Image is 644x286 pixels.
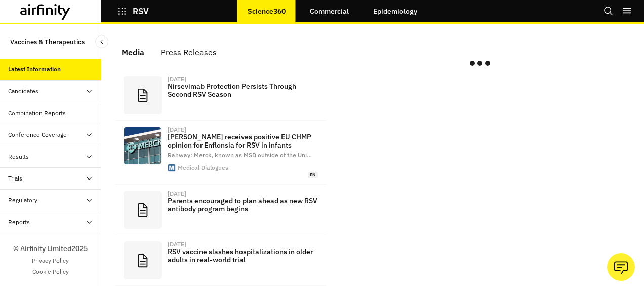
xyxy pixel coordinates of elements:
[32,267,69,276] a: Cookie Policy
[168,164,175,171] img: favicon.ico
[607,253,635,281] button: Ask our analysts
[32,256,69,265] a: Privacy Policy
[8,196,37,205] div: Regulatory
[178,165,228,171] div: Medical Dialogues
[168,241,186,247] div: [DATE]
[115,235,326,286] a: [DATE]RSV vaccine slashes hospitalizations in older adults in real-world trial
[160,45,217,60] div: Press Releases
[168,191,186,197] div: [DATE]
[168,133,318,149] p: [PERSON_NAME] receives positive EU CHMP opinion for Enflonsia for RSV in infants
[8,109,66,118] div: Combination Reports
[168,127,186,133] div: [DATE]
[8,174,22,183] div: Trials
[168,247,318,264] p: RSV vaccine slashes hospitalizations in older adults in real-world trial
[115,70,326,121] a: [DATE]Nirsevimab Protection Persists Through Second RSV Season
[308,172,318,178] span: en
[8,130,67,139] div: Conference Coverage
[122,45,144,60] div: Media
[168,82,318,98] p: Nirsevimab Protection Persists Through Second RSV Season
[115,185,326,235] a: [DATE]Parents encouraged to plan ahead as new RSV antibody program begins
[8,65,61,74] div: Latest Information
[248,7,286,15] p: Science360
[13,243,88,254] p: © Airfinity Limited 2025
[8,152,29,161] div: Results
[603,3,614,20] button: Search
[10,32,85,51] p: Vaccines & Therapeutics
[8,87,38,96] div: Candidates
[168,197,318,213] p: Parents encouraged to plan ahead as new RSV antibody program begins
[168,76,186,82] div: [DATE]
[133,7,149,16] p: RSV
[95,35,108,48] button: Close Sidebar
[124,127,161,164] img: 231498-merck-50.jpg
[117,3,149,20] button: RSV
[8,218,30,227] div: Reports
[115,121,326,185] a: [DATE][PERSON_NAME] receives positive EU CHMP opinion for Enflonsia for RSV in infantsRahway: Mer...
[168,151,312,159] span: Rahway: Merck, known as MSD outside of the Uni …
